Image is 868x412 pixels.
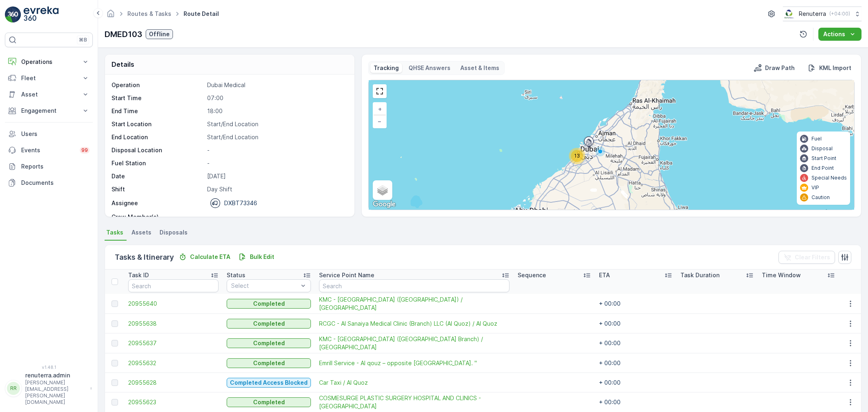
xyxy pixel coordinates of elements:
button: Calculate ETA [175,252,234,262]
p: Draw Path [765,64,795,72]
p: Completed [253,339,285,347]
button: Renuterra(+04:00) [783,7,861,21]
p: End Point [811,165,834,171]
div: RR [7,382,20,395]
button: Fleet [5,70,93,86]
span: 13 [574,153,580,159]
p: Clear Filters [795,253,830,261]
button: Offline [146,29,173,39]
button: Asset [5,86,93,103]
img: Google [371,199,398,210]
p: 99 [81,147,88,153]
a: 20955637 [128,339,219,347]
p: - [207,159,346,167]
p: Start/End Location [207,120,346,128]
p: Completed [253,320,285,328]
p: Day Shift [207,185,346,193]
td: + 00:00 [595,294,676,314]
p: Completed [253,398,285,406]
button: Clear Filters [778,251,835,264]
a: 20955640 [128,300,219,308]
span: COSMESURGE PLASTIC SURGERY HOSPITAL AND CLINICS - [GEOGRAPHIC_DATA] [319,394,509,410]
button: Completed [227,319,311,329]
p: ETA [599,271,610,279]
div: Toggle Row Selected [112,340,118,346]
a: Zoom Out [374,115,386,127]
img: logo [5,7,21,23]
span: + [378,105,382,112]
p: Task Duration [680,271,719,279]
p: Actions [823,30,845,38]
span: Route Detail [182,10,221,18]
p: Users [21,130,90,138]
p: Start Time [112,94,204,102]
p: Renuterra [799,10,826,18]
p: Fuel [811,136,822,142]
div: 0 [369,80,854,210]
a: Users [5,126,93,142]
p: ( +04:00 ) [829,11,850,17]
td: + 00:00 [595,353,676,373]
button: Completed [227,397,311,407]
input: Search [319,279,509,292]
p: Calculate ETA [190,253,230,261]
p: QHSE Answers [409,64,450,72]
span: Tasks [106,228,123,237]
div: Toggle Row Selected [112,399,118,405]
p: ⌘B [79,37,87,43]
div: Toggle Row Selected [112,300,118,307]
a: 20955632 [128,359,219,367]
p: Caution [811,194,830,201]
p: Time Window [762,271,801,279]
p: Disposal [811,145,833,152]
p: [DATE] [207,172,346,180]
p: 18:00 [207,107,346,115]
button: Completed Access Blocked [227,378,311,388]
span: KMC - [GEOGRAPHIC_DATA] ([GEOGRAPHIC_DATA]) / [GEOGRAPHIC_DATA] [319,296,509,312]
td: + 00:00 [595,373,676,392]
a: Open this area in Google Maps (opens a new window) [371,199,398,210]
span: Emrill Service - Al qouz – opposite [GEOGRAPHIC_DATA]. " [319,359,509,367]
a: RCGC - Al Sanaiya Medical Clinic (Branch) LLC (Al Quoz) / Al Quoz [319,320,509,328]
a: COSMESURGE PLASTIC SURGERY HOSPITAL AND CLINICS - JUMEIRAH [319,394,509,410]
p: Asset & Items [460,64,499,72]
p: Status [227,271,245,279]
p: Completed [253,300,285,308]
p: Dubai Medical [207,81,346,89]
p: Disposal Location [112,146,204,154]
button: RRrenuterra.admin[PERSON_NAME][EMAIL_ADDRESS][PERSON_NAME][DOMAIN_NAME] [5,371,93,405]
td: + 00:00 [595,333,676,353]
p: Asset [21,90,77,99]
div: Toggle Row Selected [112,320,118,327]
p: Task ID [128,271,149,279]
button: Completed [227,299,311,309]
p: Operation [112,81,204,89]
p: [PERSON_NAME][EMAIL_ADDRESS][PERSON_NAME][DOMAIN_NAME] [25,379,86,405]
p: VIP [811,184,819,191]
p: Start Location [112,120,204,128]
span: KMC - [GEOGRAPHIC_DATA] ([GEOGRAPHIC_DATA] Branch) / [GEOGRAPHIC_DATA] [319,335,509,351]
div: Toggle Row Selected [112,360,118,366]
p: DXBT73346 [224,199,257,207]
p: Documents [21,179,90,187]
p: Reports [21,162,90,171]
p: KML Import [819,64,851,72]
p: Fleet [21,74,77,82]
button: Bulk Edit [235,252,278,262]
a: 20955623 [128,398,219,406]
p: Service Point Name [319,271,374,279]
span: 20955628 [128,379,219,387]
p: Start/End Location [207,133,346,141]
p: Engagement [21,107,77,115]
p: Select [231,282,298,290]
div: 13 [569,148,585,164]
a: Zoom In [374,103,386,115]
p: Offline [149,30,170,38]
p: End Location [112,133,204,141]
button: Draw Path [750,63,798,73]
button: Completed [227,358,311,368]
span: Disposals [160,228,188,237]
p: Crew Member(s) [112,213,204,221]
